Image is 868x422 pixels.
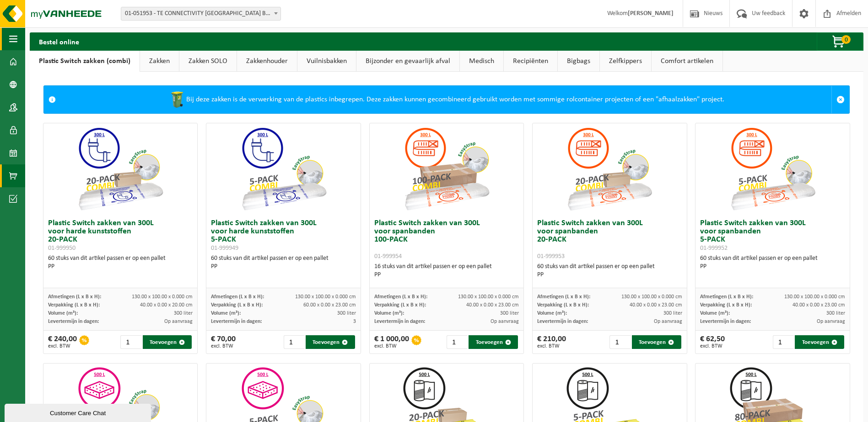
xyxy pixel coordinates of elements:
[537,263,682,279] div: 60 stuks van dit artikel passen er op een pallet
[466,302,519,308] span: 40.00 x 0.00 x 23.00 cm
[211,254,356,271] div: 60 stuks van dit artikel passen er op een pallet
[537,219,682,260] h3: Plastic Switch zakken van 300L voor spanbanden 20-PACK
[700,343,725,349] span: excl. BTW
[211,343,236,349] span: excl. BTW
[826,311,845,316] span: 300 liter
[841,35,851,44] span: 0
[469,335,518,349] button: Toevoegen
[60,86,831,113] div: Bij deze zakken is de verwerking van de plastics inbegrepen. Deze zakken kunnen gecombineerd gebr...
[48,302,100,308] span: Verpakking (L x B x H):
[727,123,819,215] img: 01-999952
[564,123,655,215] img: 01-999953
[356,51,459,72] a: Bijzonder en gevaarlijk afval
[700,294,753,300] span: Afmetingen (L x B x H):
[211,302,263,308] span: Verpakking (L x B x H):
[537,294,590,300] span: Afmetingen (L x B x H):
[211,245,238,252] span: 01-999949
[817,319,845,324] span: Op aanvraag
[337,311,356,316] span: 300 liter
[211,219,356,252] h3: Plastic Switch zakken van 300L voor harde kunststoffen 5-PACK
[211,311,241,316] span: Volume (m³):
[30,32,88,50] h2: Bestel online
[48,343,77,349] span: excl. BTW
[784,294,845,300] span: 130.00 x 100.00 x 0.000 cm
[632,335,681,349] button: Toevoegen
[211,319,262,324] span: Levertermijn in dagen:
[500,311,519,316] span: 300 liter
[460,51,503,72] a: Medisch
[817,32,863,51] button: 0
[374,253,402,260] span: 01-999954
[700,245,728,252] span: 01-999952
[284,335,305,349] input: 1
[306,335,355,349] button: Toevoegen
[663,311,682,316] span: 300 liter
[179,51,237,72] a: Zakken SOLO
[48,311,78,316] span: Volume (m³):
[700,335,725,349] div: € 62,50
[491,319,519,324] span: Op aanvraag
[143,335,192,349] button: Toevoegen
[628,10,674,17] strong: [PERSON_NAME]
[238,123,329,215] img: 01-999949
[700,311,730,316] span: Volume (m³):
[48,263,193,271] div: PP
[700,302,752,308] span: Verpakking (L x B x H):
[700,254,845,271] div: 60 stuks van dit artikel passen er op een pallet
[303,302,356,308] span: 60.00 x 0.00 x 23.00 cm
[537,253,565,260] span: 01-999953
[558,51,599,72] a: Bigbags
[700,319,751,324] span: Levertermijn in dagen:
[654,319,682,324] span: Op aanvraag
[700,219,845,252] h3: Plastic Switch zakken van 300L voor spanbanden 5-PACK
[374,294,427,300] span: Afmetingen (L x B x H):
[121,7,280,20] span: 01-051953 - TE CONNECTIVITY BELGIUM BV - OOSTKAMP
[374,271,519,279] div: PP
[48,319,99,324] span: Levertermijn in dagen:
[140,302,193,308] span: 40.00 x 0.00 x 20.00 cm
[374,263,519,279] div: 16 stuks van dit artikel passen er op een pallet
[621,294,682,300] span: 130.00 x 100.00 x 0.000 cm
[48,335,77,349] div: € 240,00
[374,311,404,316] span: Volume (m³):
[537,302,589,308] span: Verpakking (L x B x H):
[295,294,356,300] span: 130.00 x 100.00 x 0.000 cm
[401,123,492,215] img: 01-999954
[374,343,409,349] span: excl. BTW
[120,335,142,349] input: 1
[652,51,722,72] a: Comfort artikelen
[30,51,140,72] a: Plastic Switch zakken (combi)
[374,302,426,308] span: Verpakking (L x B x H):
[75,123,166,215] img: 01-999950
[609,335,631,349] input: 1
[831,86,849,113] a: Sluit melding
[164,319,193,324] span: Op aanvraag
[773,335,794,349] input: 1
[211,335,236,349] div: € 70,00
[374,335,409,349] div: € 1 000,00
[447,335,468,349] input: 1
[48,254,193,271] div: 60 stuks van dit artikel passen er op een pallet
[168,90,186,109] img: WB-0240-HPE-GN-50.png
[600,51,651,72] a: Zelfkippers
[537,311,567,316] span: Volume (m³):
[795,335,844,349] button: Toevoegen
[48,294,101,300] span: Afmetingen (L x B x H):
[537,343,566,349] span: excl. BTW
[700,263,845,271] div: PP
[174,311,193,316] span: 300 liter
[374,219,519,260] h3: Plastic Switch zakken van 300L voor spanbanden 100-PACK
[5,402,153,422] iframe: chat widget
[793,302,845,308] span: 40.00 x 0.00 x 23.00 cm
[237,51,297,72] a: Zakkenhouder
[132,294,193,300] span: 130.00 x 100.00 x 0.000 cm
[537,319,588,324] span: Levertermijn in dagen:
[458,294,519,300] span: 130.00 x 100.00 x 0.000 cm
[374,319,425,324] span: Levertermijn in dagen:
[504,51,557,72] a: Recipiënten
[211,263,356,271] div: PP
[48,245,75,252] span: 01-999950
[140,51,179,72] a: Zakken
[353,319,356,324] span: 3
